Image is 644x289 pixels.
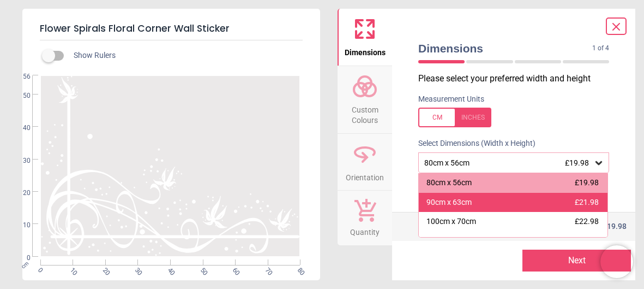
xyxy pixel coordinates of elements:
[410,138,535,149] label: Select Dimensions (Width x Height)
[10,123,31,133] span: 40
[603,221,627,232] span: £
[346,167,384,184] span: Orientation
[40,17,303,40] h5: Flower Spirals Floral Corner Wall Sticker
[10,253,31,263] span: 0
[338,66,392,133] button: Custom Colours
[338,134,392,191] button: Orientation
[10,72,31,81] span: 56
[49,49,320,62] div: Show Rulers
[607,222,627,231] span: 19.98
[338,9,392,66] button: Dimensions
[417,221,627,232] div: Total:
[165,266,172,273] span: 40
[592,44,609,53] span: 1 of 4
[345,42,386,58] span: Dimensions
[426,178,472,188] div: 80cm x 56cm
[418,73,618,85] p: Please select your preferred width and height
[263,266,270,273] span: 70
[350,222,380,238] span: Quantity
[565,158,589,167] span: £19.98
[100,266,107,273] span: 20
[575,178,599,187] span: £19.98
[10,188,31,198] span: 20
[418,94,484,105] label: Measurement Units
[68,266,75,273] span: 10
[296,266,303,273] span: 80
[133,266,140,273] span: 30
[198,266,205,273] span: 50
[522,250,631,272] button: Next
[10,221,31,230] span: 10
[339,99,391,126] span: Custom Colours
[418,40,592,56] span: Dimensions
[338,191,392,245] button: Quantity
[230,266,237,273] span: 60
[575,198,599,207] span: £21.98
[10,156,31,166] span: 30
[426,197,472,208] div: 90cm x 63cm
[600,245,633,278] iframe: Brevo live chat
[20,259,29,269] span: cm
[423,158,593,168] div: 80cm x 56cm
[35,266,43,273] span: 0
[10,91,31,101] span: 50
